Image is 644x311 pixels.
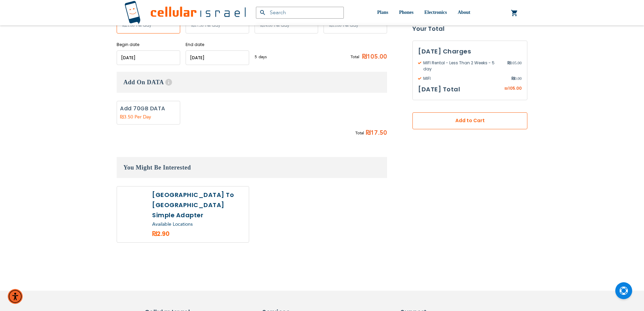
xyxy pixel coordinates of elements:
[124,1,246,25] img: Cellular Israel Logo
[165,79,172,86] span: Help
[507,60,522,72] span: 105.00
[504,86,508,92] span: ₪
[117,72,387,93] h3: Add On DATA
[424,10,447,15] span: Electronics
[412,112,527,129] button: Add to Cart
[435,117,505,125] span: Add to Cart
[412,24,527,34] strong: Your Total
[351,54,359,60] span: Total
[256,7,344,19] input: Search
[117,42,180,48] label: Begin date
[418,84,460,94] h3: [DATE] Total
[418,75,511,82] span: MIFI
[186,50,249,65] input: MM/DD/YYYY
[458,10,470,15] span: About
[355,130,364,137] span: Total
[366,128,371,138] span: ₪
[117,50,180,65] input: MM/DD/YYYY
[377,10,388,15] span: Plans
[507,60,510,66] span: ₪
[260,23,272,28] span: ₪14.00
[123,164,191,171] span: You Might Be Interested
[255,54,259,60] span: 5
[205,22,220,28] span: Per day
[511,75,522,82] span: 0.00
[418,46,522,57] h3: [DATE] Charges
[508,85,522,91] span: 105.00
[191,23,204,28] span: ₪17.50
[122,23,135,28] span: ₪21.00
[274,22,289,28] span: Per day
[259,54,267,60] span: days
[8,289,23,304] div: Accessibility Menu
[186,42,249,48] label: End date
[152,221,193,227] a: Available Locations
[371,128,387,138] span: 17.50
[399,10,413,15] span: Phones
[418,60,507,72] span: MIFI Rental - Less Than 2 Weeks - 5 day
[329,23,341,28] span: ₪13.00
[136,22,151,28] span: Per day
[343,22,358,28] span: Per day
[511,75,515,82] span: ₪
[359,52,387,62] span: ₪105.00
